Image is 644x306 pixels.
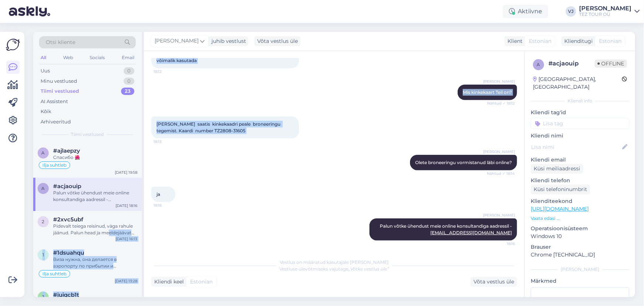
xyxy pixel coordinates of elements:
div: # acjaouip [548,59,595,68]
div: Спасибо 🌺 [53,154,137,161]
span: #2xvc5ubf [53,216,83,223]
div: Võta vestlus üle [254,36,301,46]
i: „Võtke vestlus üle” [348,266,389,272]
a: [PERSON_NAME]TEZ TOUR OÜ [579,6,640,17]
div: Palun võtke ühendust meie online konsultandiga aadressil - [EMAIL_ADDRESS][DOMAIN_NAME] [53,190,137,203]
div: [DATE] 19:58 [115,170,137,175]
div: Aktiivne [503,5,548,18]
input: Lisa tag [531,118,629,129]
span: Ilja suhtleb [42,163,66,167]
div: Klient [504,37,523,45]
span: #1dsuahqu [53,249,84,256]
p: Kliendi nimi [531,132,629,140]
span: Nähtud ✓ 18:14 [487,171,515,176]
p: Klienditeekond [531,197,629,205]
a: [URL][DOMAIN_NAME] [531,205,589,212]
div: All [39,53,48,62]
span: Estonian [529,37,551,45]
span: 18:16 [154,203,181,208]
div: Tiimi vestlused [41,88,79,95]
div: Web [62,53,75,62]
span: Otsi kliente [46,38,75,46]
div: Arhiveeritud [41,118,71,126]
div: [DATE] 16:13 [116,236,137,242]
div: Klienditugi [561,37,593,45]
div: Email [120,53,136,62]
span: [PERSON_NAME] [483,212,515,218]
span: Olete broneeringu vormistanud läbi online? [415,160,512,165]
span: Mis kinkekaart Teil on? [463,89,512,95]
span: a [42,186,45,191]
span: Ilja suhtleb [42,272,66,276]
div: [DATE] 13:28 [115,278,137,284]
span: 18:13 [154,139,181,144]
span: Estonian [190,278,213,286]
span: 2 [42,219,45,224]
span: #acjaouip [53,183,81,190]
div: 0 [124,67,134,75]
div: Kõik [41,108,51,115]
div: juhib vestlust [209,37,246,45]
p: Windows 10 [531,232,629,240]
div: [DATE] 18:16 [116,203,137,208]
span: 18:12 [154,69,181,74]
div: [GEOGRAPHIC_DATA], [GEOGRAPHIC_DATA] [533,75,622,91]
div: Kliendi info [531,98,629,104]
span: Vestlus on määratud kasutajale [PERSON_NAME] [280,259,389,265]
span: 18:16 [487,241,515,246]
div: [PERSON_NAME] [531,266,629,273]
p: Märkmed [531,277,629,285]
div: TEZ TOUR OÜ [579,11,631,17]
span: a [42,150,45,156]
span: #ajlaepzy [53,147,80,154]
div: Виза нужна, она делается в аэропорту по прибытии и стоимость 25EUR [53,256,137,269]
span: Palun võtke ühendust meie online konsultandiga aadressil - [380,223,512,235]
div: 0 [124,78,134,85]
p: Vaata edasi ... [531,215,629,222]
div: 23 [121,88,134,95]
span: [PERSON_NAME] [483,149,515,154]
div: Küsi telefoninumbrit [531,184,590,194]
div: Võta vestlus üle [471,277,517,287]
span: Tiimi vestlused [71,131,104,138]
span: a [537,62,540,67]
span: Nähtud ✓ 18:12 [487,101,515,106]
p: Brauser [531,243,629,251]
span: Estonian [599,37,621,45]
div: VJ [566,6,576,17]
div: Socials [88,53,106,62]
div: Minu vestlused [41,78,77,85]
img: Askly Logo [6,38,20,52]
span: Vestluse ülevõtmiseks vajutage [279,266,389,272]
p: Kliendi telefon [531,177,629,184]
span: [PERSON_NAME] [155,37,199,45]
span: [PERSON_NAME] [483,79,515,84]
div: Pidevalt teiega reisinud, väga rahule jäänud. Palun head ja meeldejäävat olemist [PERSON_NAME] sü... [53,223,137,236]
div: Kliendi keel [151,278,184,286]
div: Küsi meiliaadressi [531,164,583,174]
div: Uus [41,67,50,75]
span: 1 [42,252,44,258]
p: Chrome [TECHNICAL_ID] [531,251,629,259]
span: Offline [595,59,627,68]
div: AI Assistent [41,98,68,105]
p: Kliendi email [531,156,629,164]
div: [PERSON_NAME] [579,6,631,11]
span: ja [156,191,160,197]
a: [EMAIL_ADDRESS][DOMAIN_NAME] [430,230,512,235]
p: Operatsioonisüsteem [531,225,629,232]
span: j [42,294,44,300]
p: Kliendi tag'id [531,109,629,116]
span: [PERSON_NAME] saatis kinkekaadri peale broneeringu tegemist. Kaardi number TZ2808-31605 [156,121,282,133]
input: Lisa nimi [531,143,621,151]
span: #juiqcb1t [53,292,79,298]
